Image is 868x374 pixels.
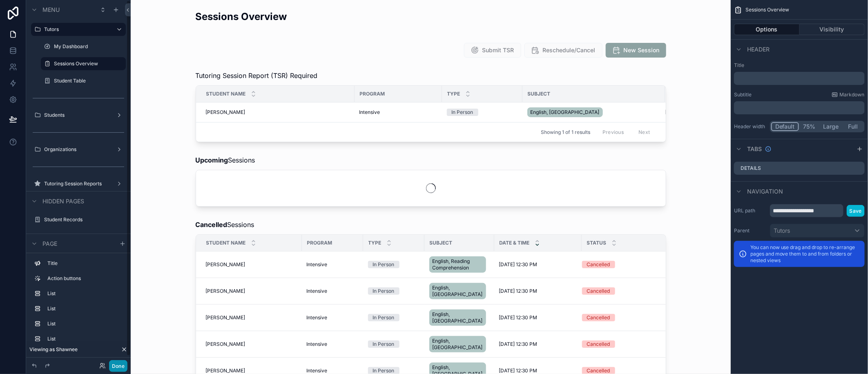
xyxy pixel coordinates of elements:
button: Visibility [800,24,865,35]
span: Subject [528,91,551,97]
span: Type [447,91,460,97]
label: URL path [734,207,767,214]
span: Markdown [840,91,865,98]
span: Subject [430,240,453,246]
span: Navigation [747,187,783,196]
label: Tutors [44,26,109,33]
span: Sessions Overview [745,7,790,13]
span: Type [368,240,382,246]
button: Done [109,360,127,372]
label: Action buttons [47,275,123,282]
span: Page [42,240,57,248]
span: Date & Time [500,240,530,246]
label: Sessions Overview [54,60,121,67]
label: Header width [734,123,767,130]
label: List [47,290,123,297]
label: Student Records [44,216,124,223]
label: Title [734,62,865,69]
span: Program [360,91,385,97]
span: Showing 1 of 1 results [541,129,590,136]
span: Hidden pages [42,197,84,205]
span: Tabs [747,145,762,153]
label: List [47,321,123,327]
div: scrollable content [734,72,865,85]
span: Student Name [206,91,246,97]
label: List [47,336,123,342]
button: Default [771,122,799,131]
label: Student Table [54,78,124,84]
label: Tutoring Session Reports [44,180,113,187]
label: Details [741,165,761,171]
div: scrollable content [734,101,865,114]
p: You can now use drag and drop to re-arrange pages and move them to and from folders or nested views [750,244,860,264]
button: Full [843,122,864,131]
label: List [47,305,123,312]
button: Tutors [770,224,865,238]
span: Viewing as Shawnee [29,346,78,353]
button: 75% [799,122,820,131]
button: Options [734,24,800,35]
span: Status [587,240,607,246]
label: Parent [734,227,767,234]
span: Header [747,45,770,53]
span: Tutors [774,227,790,235]
label: Students [44,112,113,118]
label: Title [47,260,123,267]
span: Program [307,240,332,246]
a: Markdown [832,91,865,98]
button: Save [847,205,865,217]
button: Large [820,122,843,131]
span: Student Name [206,240,246,246]
label: My Dashboard [54,43,124,50]
label: Organizations [44,146,113,153]
label: Subtitle [734,91,752,98]
div: scrollable content [26,253,131,354]
span: Menu [42,6,60,14]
